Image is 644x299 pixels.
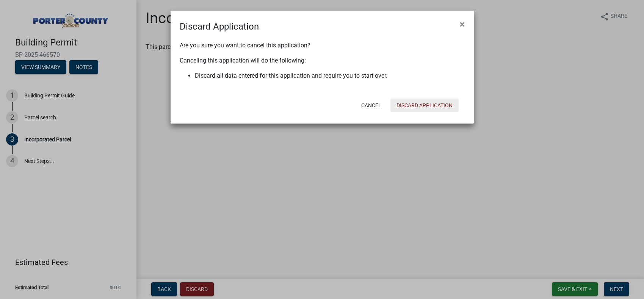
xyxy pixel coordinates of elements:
[180,56,465,65] p: Canceling this application will do the following:
[460,19,465,30] span: ×
[180,41,465,50] p: Are you sure you want to cancel this application?
[454,14,471,35] button: Close
[180,20,259,33] h4: Discard Application
[390,99,459,112] button: Discard Application
[355,99,387,112] button: Cancel
[195,71,465,80] li: Discard all data entered for this application and require you to start over.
